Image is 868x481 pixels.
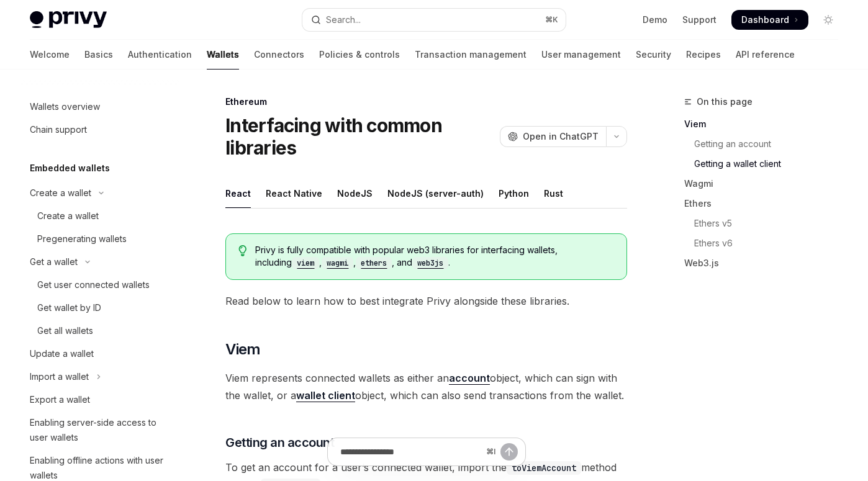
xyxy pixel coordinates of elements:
[225,114,495,159] h1: Interfacing with common libraries
[207,40,239,70] a: Wallets
[225,339,261,359] span: Viem
[30,346,94,361] div: Update a wallet
[20,389,179,411] a: Export a wallet
[415,40,527,70] a: Transaction management
[225,292,627,310] span: Read below to learn how to best integrate Privy alongside these libraries.
[37,209,99,223] div: Create a wallet
[20,320,179,342] a: Get all wallets
[20,205,179,227] a: Create a wallet
[319,40,400,70] a: Policies & controls
[266,179,322,208] div: React Native
[20,297,179,319] a: Get wallet by ID
[686,40,721,70] a: Recipes
[684,154,848,174] a: Getting a wallet client
[20,96,179,118] a: Wallets overview
[30,392,90,407] div: Export a wallet
[296,389,355,402] strong: wallet client
[225,369,627,404] span: Viem represents connected wallets as either an object, which can sign with the wallet, or a objec...
[30,11,107,29] img: light logo
[684,134,848,154] a: Getting an account
[20,366,179,388] button: Toggle Import a wallet section
[523,130,599,143] span: Open in ChatGPT
[684,114,848,134] a: Viem
[225,96,627,108] div: Ethereum
[238,245,247,256] svg: Tip
[20,182,179,204] button: Toggle Create a wallet section
[684,214,848,233] a: Ethers v5
[544,179,563,208] div: Rust
[741,14,789,26] span: Dashboard
[128,40,192,70] a: Authentication
[225,179,251,208] div: React
[30,415,171,445] div: Enabling server-side access to user wallets
[37,323,93,338] div: Get all wallets
[302,9,565,31] button: Open search
[449,372,490,385] a: account
[37,232,127,246] div: Pregenerating wallets
[697,94,753,109] span: On this page
[292,257,319,269] code: viem
[326,12,361,27] div: Search...
[30,186,91,200] div: Create a wallet
[30,40,70,70] a: Welcome
[684,233,848,253] a: Ethers v6
[541,40,621,70] a: User management
[20,411,179,449] a: Enabling server-side access to user wallets
[20,119,179,141] a: Chain support
[499,179,529,208] div: Python
[731,10,808,30] a: Dashboard
[684,194,848,214] a: Ethers
[545,15,558,25] span: ⌘ K
[682,14,717,26] a: Support
[292,257,319,267] a: viem
[254,40,304,70] a: Connectors
[30,369,89,384] div: Import a wallet
[20,228,179,250] a: Pregenerating wallets
[500,443,518,461] button: Send message
[387,179,484,208] div: NodeJS (server-auth)
[30,161,110,176] h5: Embedded wallets
[30,254,78,269] div: Get a wallet
[636,40,671,70] a: Security
[37,300,101,315] div: Get wallet by ID
[30,99,100,114] div: Wallets overview
[356,257,392,267] a: ethers
[356,257,392,269] code: ethers
[296,389,355,402] a: wallet client
[322,257,353,269] code: wagmi
[412,257,448,267] a: web3js
[736,40,795,70] a: API reference
[412,257,448,269] code: web3js
[449,372,490,384] strong: account
[818,10,838,30] button: Toggle dark mode
[20,251,179,273] button: Toggle Get a wallet section
[225,434,334,451] span: Getting an account
[340,438,481,465] input: Ask a question...
[337,179,373,208] div: NodeJS
[684,174,848,194] a: Wagmi
[255,244,614,269] span: Privy is fully compatible with popular web3 libraries for interfacing wallets, including , , , and .
[84,40,113,70] a: Basics
[500,126,606,147] button: Open in ChatGPT
[684,253,848,273] a: Web3.js
[30,122,87,137] div: Chain support
[322,257,353,267] a: wagmi
[20,343,179,365] a: Update a wallet
[37,277,150,292] div: Get user connected wallets
[643,14,667,26] a: Demo
[20,274,179,296] a: Get user connected wallets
